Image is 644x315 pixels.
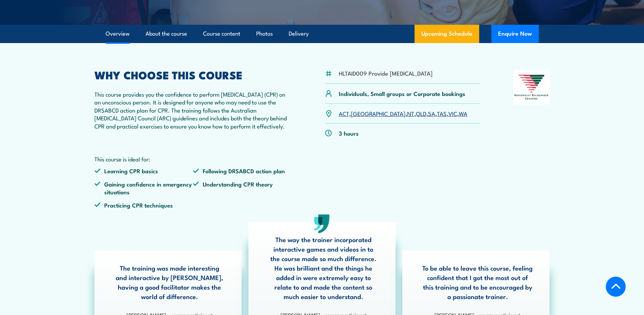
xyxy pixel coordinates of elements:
[146,25,187,43] a: About the course
[513,70,550,104] img: Nationally Recognised Training logo.
[428,109,435,117] a: SA
[94,180,193,196] li: Gaining confidence in emergency situations
[268,235,379,301] p: The way the trainer incorporated interactive games and videos in to the course made so much diffe...
[94,201,193,209] li: Practicing CPR techniques
[94,90,292,130] p: This course provides you the confidence to perform [MEDICAL_DATA] (CPR) on an unconscious person....
[94,155,292,163] p: This course is ideal for:
[94,70,292,79] h2: WHY CHOOSE THIS COURSE
[256,25,273,43] a: Photos
[339,129,359,137] p: 3 hours
[106,25,130,43] a: Overview
[94,167,193,175] li: Learning CPR basics
[437,109,447,117] a: TAS
[459,109,467,117] a: WA
[416,109,426,117] a: QLD
[193,180,292,196] li: Understanding CPR theory
[339,69,432,77] li: HLTAID009 Provide [MEDICAL_DATA]
[114,263,225,301] p: The training was made interesting and interactive by [PERSON_NAME], having a good facilitator mak...
[339,109,349,117] a: ACT
[339,110,467,117] p: , , , , , , ,
[415,25,479,43] a: Upcoming Schedule
[203,25,240,43] a: Course content
[351,109,405,117] a: [GEOGRAPHIC_DATA]
[448,109,457,117] a: VIC
[193,167,292,175] li: Following DRSABCD action plan
[491,25,539,43] button: Enquire Now
[289,25,309,43] a: Delivery
[422,263,533,301] p: To be able to leave this course, feeling confident that I got the most out of this training and t...
[339,90,465,97] p: Individuals, Small groups or Corporate bookings
[407,109,414,117] a: NT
